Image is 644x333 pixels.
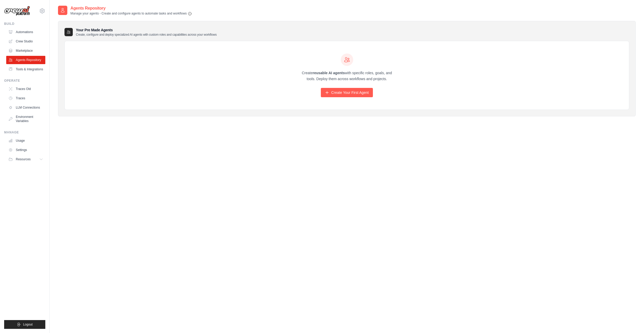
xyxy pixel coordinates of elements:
button: Logout [4,320,45,329]
a: Environment Variables [6,113,45,125]
div: Operate [4,79,45,83]
a: Automations [6,28,45,36]
a: Traces Old [6,85,45,93]
a: LLM Connections [6,103,45,112]
div: Build [4,22,45,26]
strong: reusable AI agents [313,71,345,75]
p: Create, configure and deploy specialized AI agents with custom roles and capabilities across your... [76,33,217,37]
img: Logo [4,6,30,16]
span: Resources [16,157,31,161]
a: Marketplace [6,47,45,55]
a: Traces [6,94,45,102]
a: Settings [6,146,45,154]
h2: Agents Repository [70,5,192,11]
a: Create Your First Agent [321,88,373,97]
span: Logout [23,322,33,327]
a: Tools & Integrations [6,65,45,73]
a: Agents Repository [6,56,45,64]
a: Usage [6,137,45,145]
button: Resources [6,155,45,163]
div: Manage [4,130,45,134]
a: Crew Studio [6,37,45,46]
p: Create with specific roles, goals, and tools. Deploy them across workflows and projects. [297,70,397,82]
p: Manage your agents - Create and configure agents to automate tasks and workflows [70,11,192,16]
h3: Your Pre Made Agents [76,27,217,37]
